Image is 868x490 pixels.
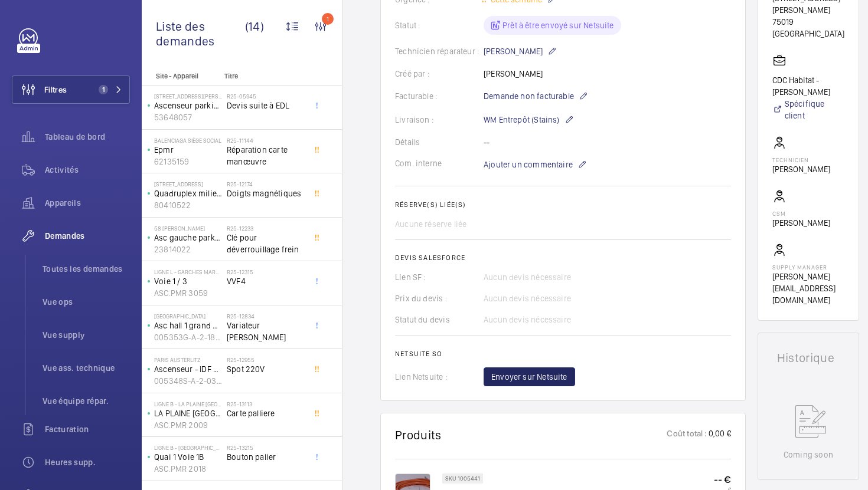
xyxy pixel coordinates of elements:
p: LA PLAINE [GEOGRAPHIC_DATA] QUAI 2 VOIE 2/2B [154,407,222,419]
span: Appareils [45,197,130,209]
p: Asc gauche parking [154,232,222,244]
p: [STREET_ADDRESS] [154,180,222,188]
p: Ascenseur parking [154,100,222,111]
p: [PERSON_NAME] [484,44,557,58]
p: ASC.PMR 3059 [154,287,222,299]
span: Ajouter un commentaire [484,159,573,170]
p: Coming soon [784,449,833,461]
span: Facturation [45,423,130,435]
p: 005353G-A-2-18-0-17 [154,331,222,343]
span: Toutes les demandes [43,263,130,275]
p: Ligne L - GARCHES MARNES [154,268,222,275]
span: Tableau de bord [45,131,130,143]
span: Demandes [45,230,130,242]
p: SKU 1005441 [445,476,480,481]
span: Variateur [PERSON_NAME] [227,320,305,343]
h1: Historique [777,352,840,364]
p: [PERSON_NAME][EMAIL_ADDRESS][DOMAIN_NAME] [772,271,844,306]
span: Devis suite à EDL [227,100,305,111]
button: Filtres1 [12,75,130,104]
h2: Netsuite SO [395,350,731,358]
p: Quadruplex milieu droit [154,188,222,199]
p: 62135159 [154,156,222,167]
p: Quai 1 Voie 1B [154,451,222,463]
p: Voie 1 / 3 [154,275,222,287]
span: Vue ass. technique [43,362,130,374]
h2: R25-13113 [227,400,305,407]
h2: R25-12955 [227,356,305,363]
h2: R25-12834 [227,313,305,320]
p: CSM [772,210,830,217]
button: Envoyer sur Netsuite [484,367,575,386]
span: Filtres [44,84,67,96]
p: Ascenseur - IDF VOIE 1/3(4523) [154,363,222,375]
p: 23814022 [154,244,222,255]
p: 80410522 [154,199,222,211]
span: Liste des demandes [156,19,245,48]
span: Spot 220V [227,363,305,375]
h2: R25-05945 [227,93,305,100]
p: Technicien [772,156,830,163]
span: Vue supply [43,329,130,341]
p: Epmr [154,144,222,156]
p: 75019 [GEOGRAPHIC_DATA] [772,16,844,40]
p: Site - Appareil [142,72,220,80]
span: Vue ops [43,296,130,308]
span: Clé pour déverrouillage frein [227,232,305,255]
span: Doigts magnétiques [227,188,305,199]
span: Bouton palier [227,451,305,463]
span: VVF4 [227,275,305,287]
span: Heures supp. [45,456,130,468]
p: Supply manager [772,264,844,271]
h2: R25-12233 [227,225,305,232]
h2: R25-13215 [227,444,305,451]
p: -- € [714,473,731,486]
p: [STREET_ADDRESS][PERSON_NAME] [154,93,222,100]
h2: Devis Salesforce [395,254,731,262]
p: ASC.PMR 2018 [154,463,222,475]
p: 005348S-A-2-03-0-03 [154,375,222,387]
span: 1 [99,85,108,94]
p: 53648057 [154,111,222,123]
h2: Réserve(s) liée(s) [395,200,731,209]
p: ASC.PMR 2009 [154,419,222,431]
span: Envoyer sur Netsuite [491,371,567,383]
p: Asc hall 1 grand voyageur / bureaux (AS-CDE-1) [154,320,222,331]
p: PARIS AUSTERLITZ [154,356,222,363]
a: Spécifique client [772,98,844,121]
p: Coût total : [667,427,707,442]
p: WM Entrepôt (Stains) [484,113,574,127]
span: Activités [45,164,130,176]
span: Demande non facturable [484,90,574,102]
p: [PERSON_NAME] [772,217,830,229]
h2: R25-12174 [227,180,305,188]
p: CDC Habitat - [PERSON_NAME] [772,74,844,98]
span: Réparation carte manœuvre [227,144,305,167]
h1: Produits [395,427,442,442]
p: [GEOGRAPHIC_DATA] [154,313,222,320]
p: Titre [224,72,302,80]
p: Balenciaga siège social [154,137,222,144]
h2: R25-12315 [227,268,305,275]
p: LIGNE B - [GEOGRAPHIC_DATA] [154,444,222,451]
span: Vue équipe répar. [43,395,130,407]
h2: R25-11144 [227,137,305,144]
p: 58 [PERSON_NAME] [154,225,222,232]
p: [PERSON_NAME] [772,163,830,175]
p: 0,00 € [707,427,731,442]
p: Ligne B - La Plaine [GEOGRAPHIC_DATA] [154,400,222,407]
span: Carte palliere [227,407,305,419]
